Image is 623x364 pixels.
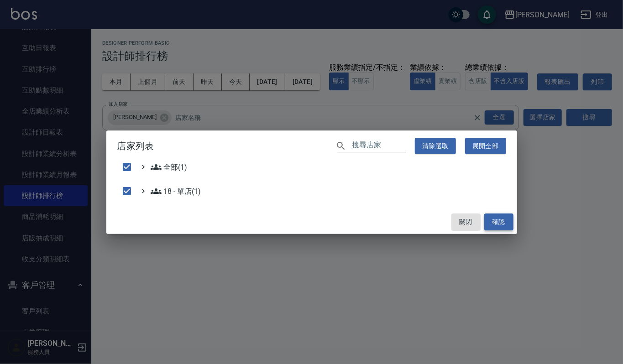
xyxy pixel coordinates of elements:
span: 18 - 單店(1) [151,186,201,197]
button: 清除選取 [415,138,456,155]
span: 全部(1) [151,161,188,172]
button: 關閉 [451,213,481,230]
button: 展開全部 [465,138,506,155]
input: 搜尋店家 [352,139,406,152]
h2: 店家列表 [106,130,517,162]
button: 確認 [484,213,513,230]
